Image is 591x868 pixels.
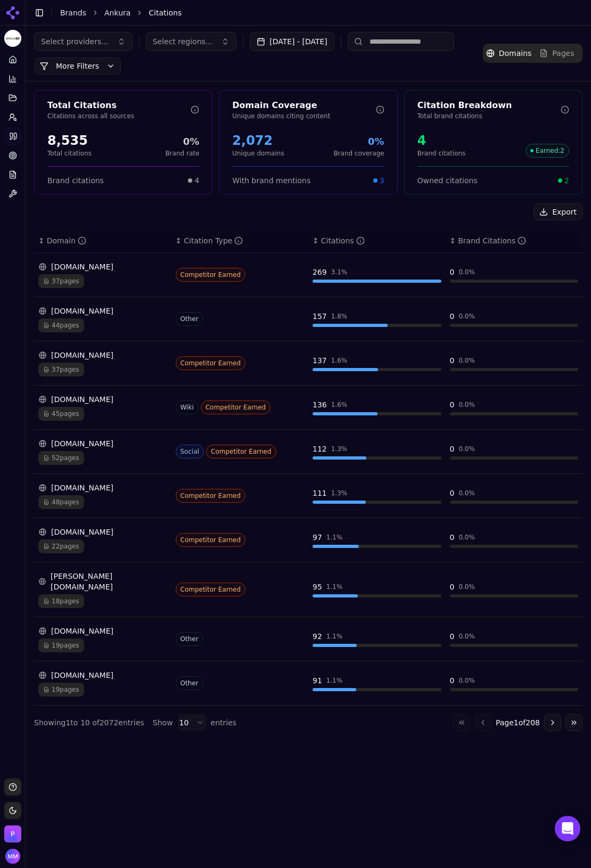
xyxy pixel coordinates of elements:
[450,399,455,410] div: 0
[176,445,204,458] span: Social
[104,7,130,18] a: Ankura
[250,32,334,51] button: [DATE] - [DATE]
[29,62,37,70] img: tab_domain_overview_orange.svg
[106,62,114,70] img: tab_keywords_by_traffic_grey.svg
[47,132,92,149] div: 8,535
[450,532,455,543] div: 0
[176,583,246,596] span: Competitor Earned
[331,489,348,497] div: 1.3 %
[458,632,475,641] div: 0.0 %
[458,583,475,591] div: 0.0 %
[4,825,21,842] img: Perrill
[5,849,20,864] img: Molly McLay
[417,132,466,149] div: 4
[60,9,86,17] a: Brands
[38,235,167,246] div: ↕Domain
[552,48,574,59] span: Pages
[176,489,246,503] span: Competitor Earned
[331,268,348,276] div: 3.1 %
[313,675,322,686] div: 91
[153,36,213,47] span: Select regions...
[232,175,310,186] span: With brand mentions
[326,533,343,542] div: 1.1 %
[38,363,84,376] span: 37 pages
[211,717,237,728] span: entries
[38,407,84,421] span: 45 pages
[232,132,284,149] div: 2,072
[458,312,475,321] div: 0.0 %
[47,235,86,246] div: Domain
[458,676,475,685] div: 0.0 %
[326,676,343,685] div: 1.1 %
[4,825,21,842] button: Open organization switcher
[38,527,167,537] div: [DOMAIN_NAME]
[313,582,322,592] div: 95
[34,229,171,253] th: domain
[308,229,446,253] th: totalCitationCount
[232,99,375,112] div: Domain Coverage
[458,235,526,246] div: Brand Citations
[34,229,582,706] div: Data table
[38,638,84,652] span: 19 pages
[331,445,348,453] div: 1.3 %
[38,571,167,592] div: [PERSON_NAME][DOMAIN_NAME]
[38,626,167,636] div: [DOMAIN_NAME]
[47,99,191,112] div: Total Citations
[313,444,327,454] div: 112
[450,355,455,366] div: 0
[38,306,167,316] div: [DOMAIN_NAME]
[38,539,84,553] span: 22 pages
[450,444,455,454] div: 0
[458,489,475,497] div: 0.0 %
[118,63,179,70] div: Keywords by Traffic
[171,229,309,253] th: citationTypes
[458,533,475,542] div: 0.0 %
[331,400,348,409] div: 1.6 %
[4,30,21,47] button: Current brand: Ankura
[417,112,561,120] p: Total brand citations
[38,438,167,449] div: [DOMAIN_NAME]
[176,312,203,326] span: Other
[176,356,246,370] span: Competitor Earned
[496,717,540,728] span: Page 1 of 208
[313,488,327,498] div: 111
[34,717,144,728] div: Showing 1 to 10 of 2072 entries
[28,28,76,36] div: Domain: [URL]
[201,400,271,414] span: Competitor Earned
[458,400,475,409] div: 0.0 %
[17,28,26,36] img: website_grey.svg
[450,311,455,322] div: 0
[206,445,276,458] span: Competitor Earned
[450,235,579,246] div: ↕Brand Citations
[47,112,191,120] p: Citations across all sources
[30,17,52,26] div: v 4.0.25
[450,582,455,592] div: 0
[165,149,199,158] p: Brand rate
[38,394,167,405] div: [DOMAIN_NAME]
[313,355,327,366] div: 137
[313,631,322,642] div: 92
[47,175,104,186] span: Brand citations
[194,175,199,186] span: 4
[38,482,167,493] div: [DOMAIN_NAME]
[38,274,84,288] span: 37 pages
[38,670,167,681] div: [DOMAIN_NAME]
[450,267,455,277] div: 0
[458,356,475,365] div: 0.0 %
[326,632,343,641] div: 1.1 %
[564,175,569,186] span: 2
[458,445,475,453] div: 0.0 %
[60,7,561,18] nav: breadcrumb
[333,134,384,149] div: 0%
[34,58,121,75] button: More Filters
[450,675,455,686] div: 0
[458,268,475,276] div: 0.0 %
[184,235,243,246] div: Citation Type
[331,356,348,365] div: 1.6 %
[533,203,582,220] button: Export
[38,594,84,608] span: 18 pages
[417,149,466,158] p: Brand citations
[4,30,21,47] img: Ankura
[333,149,384,158] p: Brand coverage
[446,229,583,253] th: brandCitationCount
